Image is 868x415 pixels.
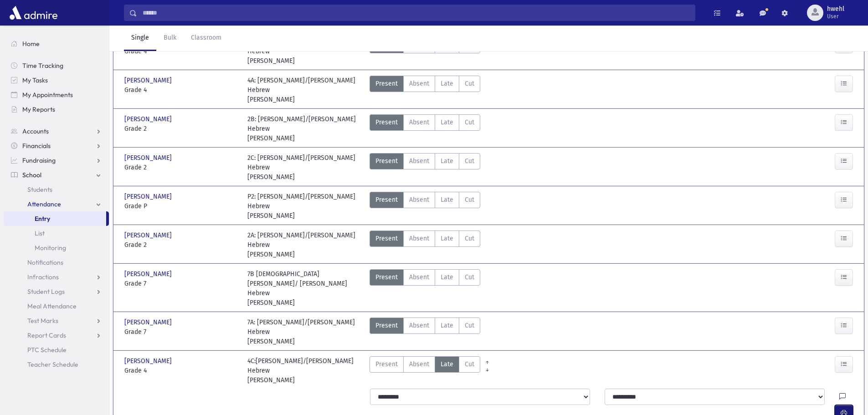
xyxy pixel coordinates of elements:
[409,156,429,166] span: Absent
[22,76,48,84] span: My Tasks
[124,327,238,337] span: Grade 7
[124,192,174,201] span: [PERSON_NAME]
[27,185,52,194] span: Students
[124,163,238,172] span: Grade 2
[7,4,60,22] img: AdmirePro
[4,313,109,328] a: Test Marks
[4,211,106,226] a: Entry
[22,171,41,179] span: School
[375,272,398,282] span: Present
[441,156,453,166] span: Late
[27,273,59,281] span: Infractions
[27,200,61,208] span: Attendance
[465,321,474,330] span: Cut
[22,61,63,70] span: Time Tracking
[247,356,361,385] div: 4C:[PERSON_NAME]/[PERSON_NAME] Hebrew [PERSON_NAME]
[124,240,238,250] span: Grade 2
[4,124,109,138] a: Accounts
[137,5,695,21] input: Search
[124,356,174,366] span: [PERSON_NAME]
[370,231,480,259] div: AttTypes
[27,317,58,325] span: Test Marks
[124,201,238,211] span: Grade P
[375,321,398,330] span: Present
[4,357,109,372] a: Teacher Schedule
[4,241,109,255] a: Monitoring
[465,79,474,88] span: Cut
[370,356,480,385] div: AttTypes
[375,79,398,88] span: Present
[4,343,109,357] a: PTC Schedule
[4,138,109,153] a: Financials
[375,359,398,369] span: Present
[441,234,453,243] span: Late
[27,360,78,369] span: Teacher Schedule
[124,231,174,240] span: [PERSON_NAME]
[465,234,474,243] span: Cut
[409,359,429,369] span: Absent
[4,255,109,270] a: Notifications
[409,272,429,282] span: Absent
[35,215,50,223] span: Entry
[441,272,453,282] span: Late
[409,118,429,127] span: Absent
[465,156,474,166] span: Cut
[375,156,398,166] span: Present
[409,195,429,205] span: Absent
[465,195,474,205] span: Cut
[4,284,109,299] a: Student Logs
[27,302,77,310] span: Meal Attendance
[370,153,480,182] div: AttTypes
[124,153,174,163] span: [PERSON_NAME]
[4,226,109,241] a: List
[409,234,429,243] span: Absent
[465,272,474,282] span: Cut
[4,197,109,211] a: Attendance
[247,153,361,182] div: 2C: [PERSON_NAME]/[PERSON_NAME] Hebrew [PERSON_NAME]
[247,318,361,346] div: 7A: [PERSON_NAME]/[PERSON_NAME] Hebrew [PERSON_NAME]
[375,195,398,205] span: Present
[827,13,844,20] span: User
[409,321,429,330] span: Absent
[4,58,109,73] a: Time Tracking
[27,287,65,296] span: Student Logs
[370,318,480,346] div: AttTypes
[27,331,66,339] span: Report Cards
[35,244,66,252] span: Monitoring
[124,26,156,51] a: Single
[4,102,109,117] a: My Reports
[375,118,398,127] span: Present
[22,40,40,48] span: Home
[4,36,109,51] a: Home
[370,114,480,143] div: AttTypes
[124,269,174,279] span: [PERSON_NAME]
[22,91,73,99] span: My Appointments
[4,328,109,343] a: Report Cards
[441,195,453,205] span: Late
[441,321,453,330] span: Late
[4,299,109,313] a: Meal Attendance
[124,318,174,327] span: [PERSON_NAME]
[124,76,174,85] span: [PERSON_NAME]
[4,87,109,102] a: My Appointments
[22,105,55,113] span: My Reports
[4,182,109,197] a: Students
[465,359,474,369] span: Cut
[247,192,361,220] div: P2: [PERSON_NAME]/[PERSON_NAME] Hebrew [PERSON_NAME]
[22,156,56,164] span: Fundraising
[4,73,109,87] a: My Tasks
[375,234,398,243] span: Present
[124,85,238,95] span: Grade 4
[4,153,109,168] a: Fundraising
[441,359,453,369] span: Late
[409,79,429,88] span: Absent
[441,118,453,127] span: Late
[370,76,480,104] div: AttTypes
[247,114,361,143] div: 2B: [PERSON_NAME]/[PERSON_NAME] Hebrew [PERSON_NAME]
[27,258,63,266] span: Notifications
[4,168,109,182] a: School
[22,142,51,150] span: Financials
[22,127,49,135] span: Accounts
[247,76,361,104] div: 4A: [PERSON_NAME]/[PERSON_NAME] Hebrew [PERSON_NAME]
[35,229,45,237] span: List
